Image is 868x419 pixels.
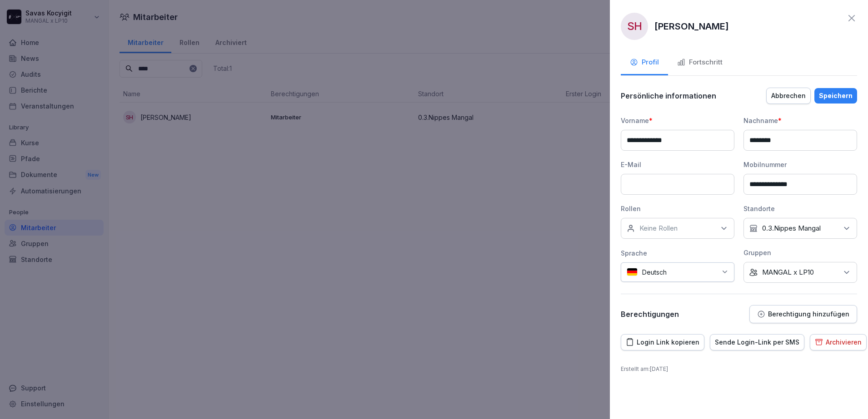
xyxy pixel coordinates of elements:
div: E-Mail [621,160,734,169]
div: Gruppen [743,248,857,257]
div: Profil [630,57,659,68]
div: Speichern [819,91,853,101]
div: Mobilnummer [743,160,857,169]
button: Abbrechen [766,88,811,104]
div: SH [621,13,648,40]
button: Archivieren [810,334,867,350]
p: [PERSON_NAME] [654,20,729,33]
div: Vorname [621,116,734,125]
p: Berechtigungen [621,310,679,319]
div: Rollen [621,204,734,213]
button: Speichern [814,88,857,104]
div: Standorte [743,204,857,213]
p: Persönliche informationen [621,91,716,100]
div: Deutsch [621,262,734,282]
div: Archivieren [815,337,862,347]
button: Fortschritt [668,51,732,75]
button: Berechtigung hinzufügen [749,305,857,323]
p: Erstellt am : [DATE] [621,365,857,373]
p: Keine Rollen [639,224,678,233]
button: Login Link kopieren [621,334,704,350]
div: Nachname [743,116,857,125]
div: Sende Login-Link per SMS [715,337,799,347]
img: de.svg [627,268,638,276]
p: MANGAL x LP10 [762,268,814,277]
button: Sende Login-Link per SMS [710,334,804,350]
p: 0.3.Nippes Mangal [762,224,821,233]
p: Berechtigung hinzufügen [768,311,849,318]
div: Fortschritt [677,57,723,68]
div: Login Link kopieren [626,337,699,347]
div: Sprache [621,248,734,258]
div: Abbrechen [771,91,806,101]
button: Profil [621,51,668,75]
